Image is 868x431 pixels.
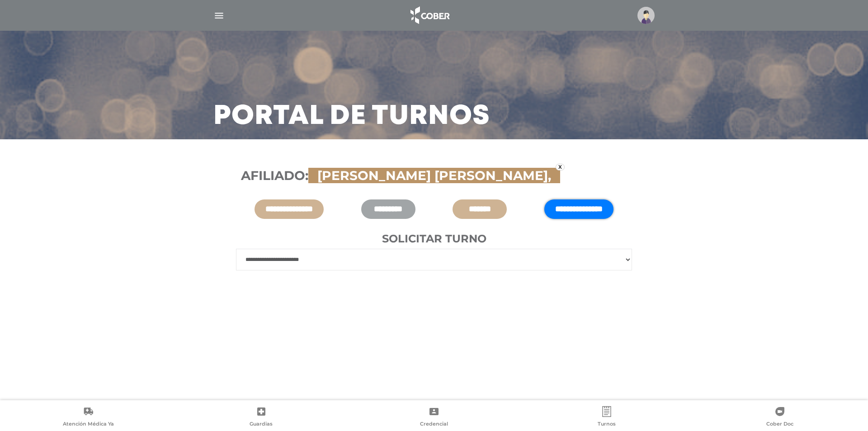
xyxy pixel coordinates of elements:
[313,168,556,183] span: [PERSON_NAME] [PERSON_NAME],
[637,7,655,24] img: profile-placeholder.svg
[420,421,448,429] span: Credencial
[213,105,490,128] h3: Portal de turnos
[241,168,627,184] h3: Afiliado:
[175,406,347,429] a: Guardias
[348,406,520,429] a: Credencial
[236,232,632,246] h4: Solicitar turno
[250,421,273,429] span: Guardias
[213,10,225,21] img: Cober_menu-lines-white.svg
[406,5,453,26] img: logo_cober_home-white.png
[520,406,693,429] a: Turnos
[556,164,565,171] a: x
[2,406,175,429] a: Atención Médica Ya
[766,421,793,429] span: Cober Doc
[63,421,114,429] span: Atención Médica Ya
[598,421,616,429] span: Turnos
[693,406,866,429] a: Cober Doc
